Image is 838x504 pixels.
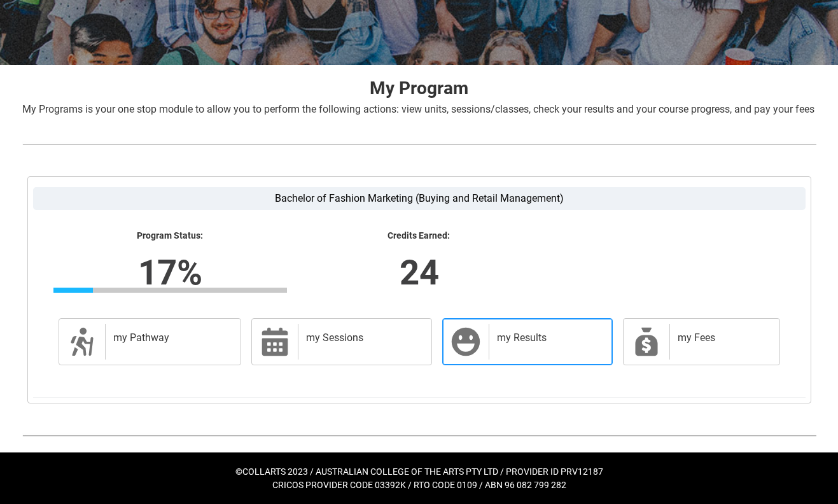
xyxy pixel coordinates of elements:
strong: My Program [370,78,468,99]
span: Description of icon when needed [67,326,97,357]
div: Progress Bar [53,288,287,293]
a: my Fees [623,318,780,365]
label: Bachelor of Fashion Marketing (Buying and Retail Management) [33,187,806,210]
img: REDU_GREY_LINE [22,137,816,151]
span: My Programs is your one stop module to allow you to perform the following actions: view units, se... [22,103,814,115]
lightning-formatted-number: 24 [220,246,617,298]
h2: my Results [497,332,599,344]
lightning-formatted-text: Credits Earned: [302,230,536,242]
h2: my Pathway [113,332,228,344]
a: my Pathway [59,318,242,365]
img: REDU_GREY_LINE [22,429,816,442]
a: my Sessions [251,318,432,365]
h2: my Sessions [306,332,419,344]
span: My Payments [631,326,662,357]
a: my Results [442,318,612,365]
h2: my Fees [678,332,767,344]
lightning-formatted-text: Program Status: [53,230,287,242]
